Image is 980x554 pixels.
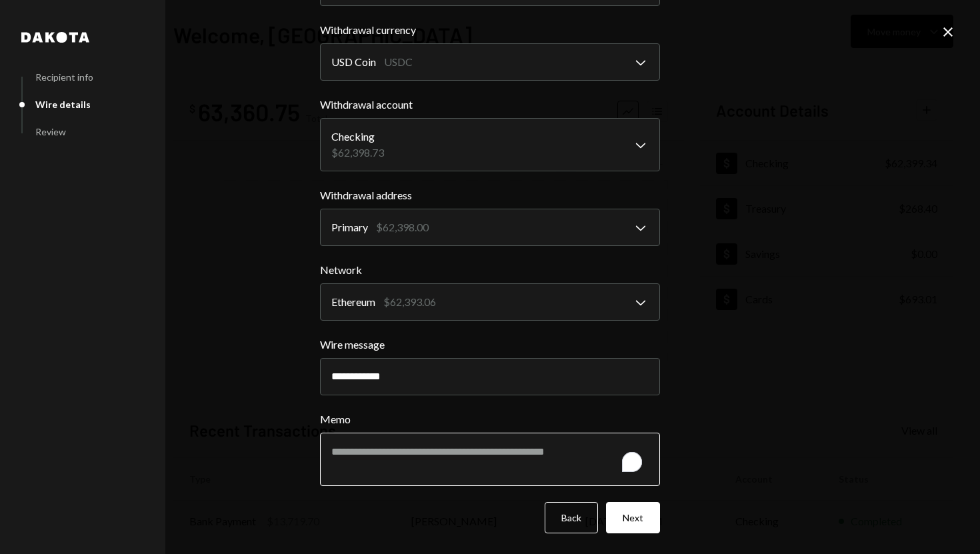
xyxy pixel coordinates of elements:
div: Recipient info [35,71,93,83]
button: Withdrawal currency [320,43,660,81]
label: Withdrawal account [320,97,660,113]
button: Network [320,283,660,321]
textarea: To enrich screen reader interactions, please activate Accessibility in Grammarly extension settings [320,433,660,486]
div: $62,398.00 [376,219,429,235]
label: Wire message [320,337,660,353]
label: Withdrawal currency [320,22,660,38]
button: Next [606,502,660,533]
button: Withdrawal address [320,209,660,246]
label: Memo [320,411,660,427]
div: Review [35,126,66,137]
label: Network [320,262,660,278]
div: USDC [384,54,413,70]
div: Wire details [35,99,91,110]
button: Withdrawal account [320,118,660,171]
button: Back [545,502,598,533]
div: $62,393.06 [383,294,436,310]
label: Withdrawal address [320,187,660,203]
